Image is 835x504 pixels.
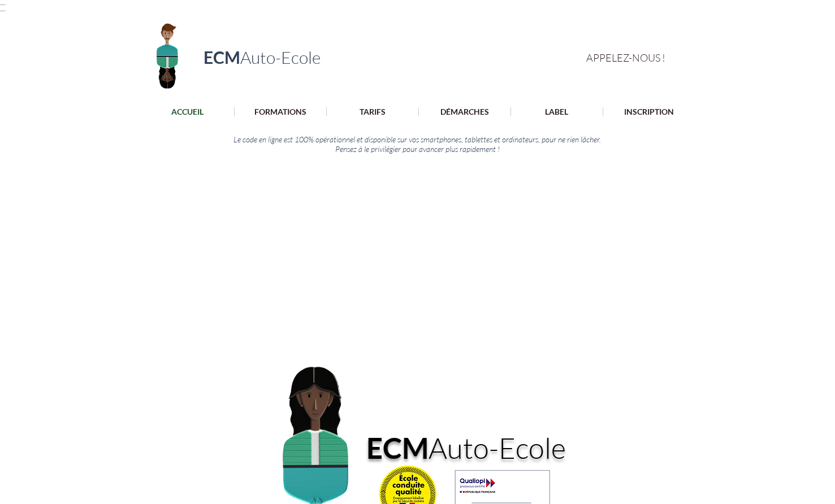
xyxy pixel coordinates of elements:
[335,144,500,154] span: Pensez à le privilégier pour avancer plus rapidement !
[141,107,695,117] nav: Site
[618,107,680,116] p: INSCRIPTION
[326,107,418,116] a: TARIFS
[204,47,240,67] span: ECM
[354,107,391,116] p: TARIFS
[429,430,566,465] span: Auto-Ecole
[240,47,321,68] span: Auto-Ecole
[366,431,429,465] a: ECM
[249,107,312,116] p: FORMATIONS
[166,107,209,116] p: ACCUEIL
[586,51,665,64] span: APPELEZ-NOUS !
[204,47,321,67] a: ECMAuto-Ecole
[140,16,194,93] img: Logo ECM en-tête.png
[539,107,574,116] p: LABEL
[603,107,695,116] a: INSCRIPTION
[586,50,676,64] a: APPELEZ-NOUS !
[510,107,603,116] a: LABEL
[141,107,234,116] a: ACCUEIL
[233,134,601,144] span: Le code en ligne est 100% opérationnel et disponible sur vos smartphones, tablettes et ordinateur...
[435,107,495,116] p: DÉMARCHES
[234,107,326,116] a: FORMATIONS
[418,107,510,116] a: DÉMARCHES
